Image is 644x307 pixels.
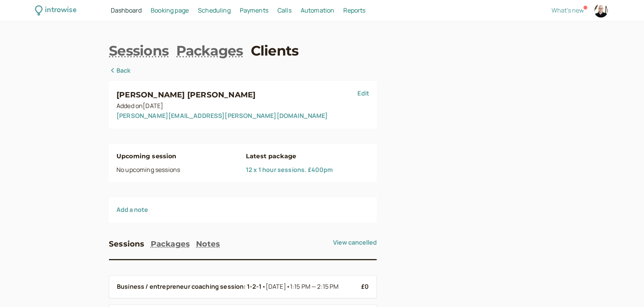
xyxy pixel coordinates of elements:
[35,5,77,16] a: introwise
[109,238,145,250] button: Sessions
[277,6,292,16] a: Calls
[333,239,377,246] button: View cancelled
[109,41,169,60] a: Sessions
[111,6,142,16] a: Dashboard
[117,282,262,292] b: Business / entrepreneur coaching session: 1-2-1
[151,238,190,250] button: Packages
[343,6,365,14] span: Reports
[45,5,76,16] div: introwise
[246,151,369,161] h4: Latest package
[240,6,268,14] span: Payments
[357,89,369,97] a: Edit
[552,6,584,14] span: What's new
[552,7,584,14] button: What's new
[196,238,220,250] button: Notes
[198,6,231,16] a: Scheduling
[240,6,268,16] a: Payments
[246,165,333,174] a: 12 x 1 hour sessions. £400pm
[301,6,335,14] span: Automation
[277,6,292,14] span: Calls
[266,282,339,292] span: [DATE]
[290,282,339,291] span: 1:15 PM — 2:15 PM
[116,111,328,120] a: [PERSON_NAME][EMAIL_ADDRESS][PERSON_NAME][DOMAIN_NAME]
[109,66,131,76] a: Back
[606,270,644,307] iframe: Chat Widget
[117,282,355,292] a: Business / entrepreneur coaching session: 1-2-1•[DATE]•1:15 PM — 2:15 PM
[343,6,365,16] a: Reports
[198,6,231,14] span: Scheduling
[116,101,357,121] div: Added on [DATE]
[361,282,369,291] b: £0
[251,41,299,60] a: Clients
[111,6,142,14] span: Dashboard
[116,151,240,175] div: No upcoming sessions
[116,206,148,213] button: Add a note
[286,282,290,291] span: •
[116,89,357,101] h3: [PERSON_NAME] [PERSON_NAME]
[262,282,266,292] span: •
[176,41,243,60] a: Packages
[151,6,189,16] a: Booking page
[301,6,335,16] a: Automation
[593,3,609,19] a: Account
[151,6,189,14] span: Booking page
[116,151,240,161] h4: Upcoming session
